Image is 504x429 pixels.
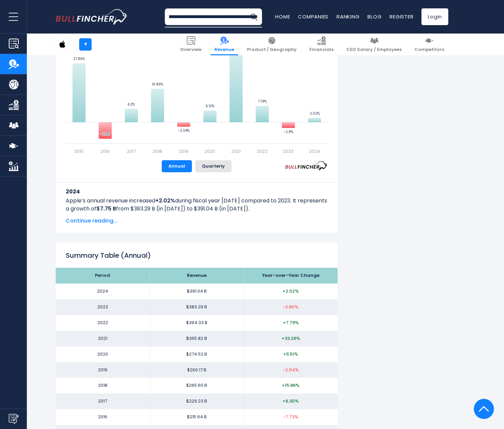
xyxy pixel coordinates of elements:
td: $265.60 B [150,378,244,393]
button: Annual [162,160,192,172]
span: Product / Geography [247,47,297,53]
span: CEO Salary / Employees [346,47,402,53]
th: Period [56,268,150,284]
text: 2023 [283,148,294,155]
b: $7.75 B [96,205,116,212]
text: -2.8% [284,129,293,134]
span: +6.30% [283,398,299,404]
td: 2018 [56,378,150,393]
a: Competitors [410,34,448,55]
svg: Apple's Revenue (Year-over-Year Change) [66,4,327,155]
text: 2016 [100,148,110,155]
td: $365.82 B [150,331,244,347]
a: Register [390,13,413,20]
span: -2.04% [283,367,299,373]
text: 2019 [179,148,188,155]
td: $394.33 B [150,315,244,331]
td: 2021 [56,331,150,347]
text: 2021 [231,148,241,155]
img: bullfincher logo [56,9,128,24]
button: Quarterly [195,160,232,172]
text: -7.73% [100,132,110,137]
td: 2020 [56,347,150,362]
b: +2.02% [155,197,175,204]
span: Continue reading... [66,217,327,225]
td: $391.04 B [150,284,244,299]
text: 27.86% [73,56,85,61]
a: Overview [176,34,206,55]
th: Year-over-Year Change [244,268,338,284]
span: +7.79% [283,319,299,326]
text: 2015 [74,148,84,155]
span: -2.80% [283,304,298,310]
text: -2.04% [178,128,190,133]
span: -7.73% [283,414,298,420]
button: Search [245,8,262,25]
img: AAPL logo [56,38,69,51]
a: Product / Geography [243,34,301,55]
text: 2017 [127,148,136,155]
a: Companies [298,13,329,20]
a: Ranking [337,13,359,20]
span: Financials [309,47,334,53]
td: 2023 [56,299,150,315]
text: 7.79% [258,99,267,104]
p: Apple’s annual revenue increased during fiscal year [DATE] compared to 2023. It represents a grow... [66,197,327,213]
td: $260.17 B [150,362,244,378]
a: Login [421,8,448,25]
text: 6.3% [128,102,135,107]
td: 2024 [56,284,150,299]
td: 2017 [56,393,150,409]
text: 2020 [204,148,215,155]
a: Go to homepage [56,9,128,24]
span: Overview [180,47,202,53]
td: $383.29 B [150,299,244,315]
span: +15.86% [282,382,299,388]
span: +2.02% [283,288,299,294]
span: +5.51% [283,351,298,357]
text: 2.02% [310,111,320,116]
h3: 2024 [66,187,327,196]
td: $229.23 B [150,393,244,409]
text: 2022 [257,148,267,155]
a: Financials [305,34,338,55]
a: Revenue [210,34,238,55]
td: $274.52 B [150,347,244,362]
td: 2022 [56,315,150,331]
text: 5.51% [206,104,214,109]
text: 2024 [309,148,320,155]
a: CEO Salary / Employees [342,34,406,55]
h2: Summary Table (Annual) [66,250,327,260]
span: Competitors [414,47,444,53]
text: 2018 [153,148,162,155]
span: +33.26% [282,335,300,342]
a: + [79,38,92,51]
td: 2019 [56,362,150,378]
text: 15.86% [152,82,163,87]
a: Home [275,13,290,20]
a: Blog [367,13,382,20]
td: $215.64 B [150,409,244,425]
td: 2016 [56,409,150,425]
span: Revenue [214,47,234,53]
th: Revenue [150,268,244,284]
